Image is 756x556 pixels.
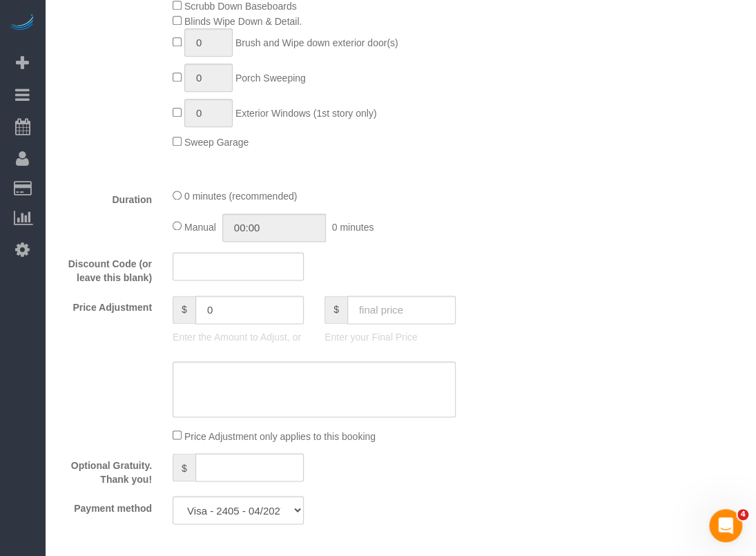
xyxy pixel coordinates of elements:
label: Discount Code (or leave this blank) [48,252,162,285]
span: Manual [184,221,216,232]
span: Exterior Windows (1st story only) [235,108,377,119]
span: Price Adjustment only applies to this booking [184,430,376,441]
span: Blinds Wipe Down & Detail. [184,16,302,27]
span: $ [173,296,195,324]
span: Brush and Wipe down exterior door(s) [235,37,398,48]
label: Optional Gratuity. Thank you! [48,453,162,486]
img: Automaid Logo [8,14,36,33]
p: Enter the Amount to Adjust, or [173,330,304,344]
span: Scrubb Down Baseboards [184,1,297,12]
iframe: Intercom live chat [709,509,742,542]
span: Sweep Garage [184,137,249,148]
span: $ [324,296,347,324]
span: 0 minutes (recommended) [184,191,297,202]
span: 0 minutes [332,221,374,232]
label: Payment method [48,496,162,515]
p: Enter your Final Price [324,330,456,344]
input: final price [347,296,456,324]
label: Duration [48,188,162,207]
span: 4 [737,509,748,520]
span: $ [173,453,195,481]
span: Porch Sweeping [235,73,306,84]
label: Price Adjustment [48,296,162,314]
